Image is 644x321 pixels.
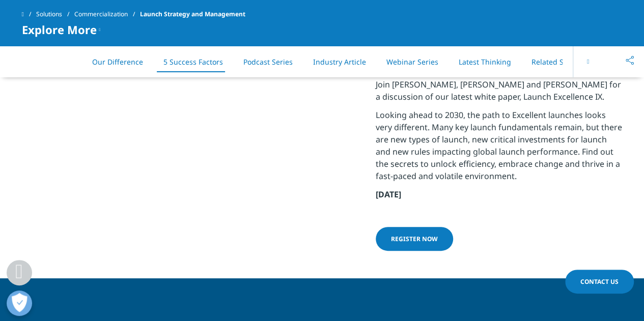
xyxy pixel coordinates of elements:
a: Webinar Series [386,57,438,67]
span: Register now [391,235,438,243]
a: Industry Article [313,57,366,67]
a: Contact Us [565,270,634,294]
a: Our Difference [92,57,143,67]
a: 5 Success Factors [163,57,223,67]
span: Contact Us [580,277,619,286]
a: Commercialization [74,5,140,23]
a: Podcast Series [243,57,293,67]
strong: [DATE] [376,189,401,200]
a: Solutions [36,5,74,23]
a: Latest Thinking [459,57,511,67]
a: Related Solutions [531,57,591,67]
button: Open Preferences [7,290,32,316]
span: Launch Strategy and Management [140,5,245,23]
a: Register now [376,227,453,251]
span: Explore More [22,23,97,36]
span: Join [PERSON_NAME], [PERSON_NAME] and [PERSON_NAME] for a discussion of our latest white paper, L... [376,79,621,102]
span: Looking ahead to 2030, the path to Excellent launches looks very different. Many key launch funda... [376,109,622,182]
img: Wintery aerial view of ice-breaker pushing through cracked ice [42,22,340,212]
